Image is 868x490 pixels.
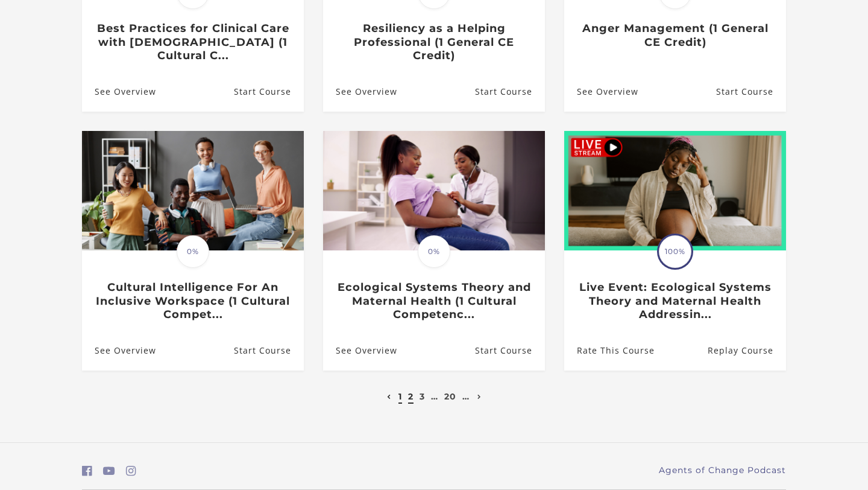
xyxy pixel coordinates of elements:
a: Anger Management (1 General CE Credit): See Overview [564,72,638,112]
a: Next page [474,391,485,402]
h3: Resiliency as a Helping Professional (1 General CE Credit) [336,22,532,63]
h3: Cultural Intelligence For An Inclusive Workspace (1 Cultural Compet... [95,281,291,322]
a: Ecological Systems Theory and Maternal Health (1 Cultural Competenc...: Resume Course [475,331,545,370]
a: 20 [444,391,456,402]
a: Best Practices for Clinical Care with Asian Americans (1 Cultural C...: See Overview [82,72,156,112]
a: Cultural Intelligence For An Inclusive Workspace (1 Cultural Compet...: See Overview [82,331,156,370]
h3: Best Practices for Clinical Care with [DEMOGRAPHIC_DATA] (1 Cultural C... [95,22,291,63]
i: https://www.youtube.com/c/AgentsofChangeTestPrepbyMeaganMitchell (Open in a new window) [103,465,115,477]
a: Anger Management (1 General CE Credit): Resume Course [716,72,786,112]
a: Ecological Systems Theory and Maternal Health (1 Cultural Competenc...: See Overview [323,331,397,370]
h3: Ecological Systems Theory and Maternal Health (1 Cultural Competenc... [336,281,532,322]
a: 3 [420,391,425,402]
a: 2 [408,391,414,402]
a: 1 [398,391,402,402]
a: https://www.youtube.com/c/AgentsofChangeTestPrepbyMeaganMitchell (Open in a new window) [103,462,115,480]
a: Resiliency as a Helping Professional (1 General CE Credit): See Overview [323,72,397,112]
a: Cultural Intelligence For An Inclusive Workspace (1 Cultural Compet...: Resume Course [234,331,304,370]
a: Resiliency as a Helping Professional (1 General CE Credit): Resume Course [475,72,545,112]
a: Live Event: Ecological Systems Theory and Maternal Health Addressin...: Resume Course [708,331,786,370]
i: https://www.instagram.com/agentsofchangeprep/ (Open in a new window) [126,465,136,477]
a: https://www.facebook.com/groups/aswbtestprep (Open in a new window) [82,462,92,480]
h3: Anger Management (1 General CE Credit) [577,22,773,49]
a: … [462,391,470,402]
h3: Live Event: Ecological Systems Theory and Maternal Health Addressin... [577,281,773,322]
a: Best Practices for Clinical Care with Asian Americans (1 Cultural C...: Resume Course [234,72,304,112]
a: … [431,391,438,402]
span: 0% [177,235,209,268]
i: https://www.facebook.com/groups/aswbtestprep (Open in a new window) [82,465,92,477]
span: 100% [659,235,691,268]
a: https://www.instagram.com/agentsofchangeprep/ (Open in a new window) [126,462,136,480]
span: 0% [418,235,450,268]
a: Agents of Change Podcast [659,464,786,477]
a: Live Event: Ecological Systems Theory and Maternal Health Addressin...: Rate This Course [564,331,655,370]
